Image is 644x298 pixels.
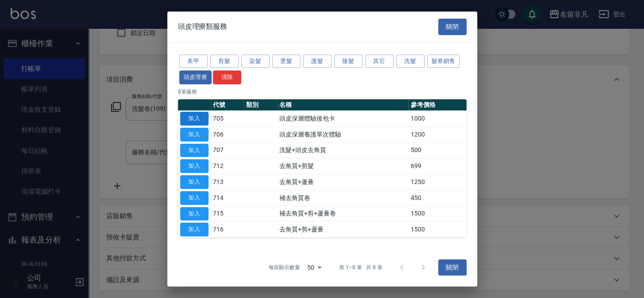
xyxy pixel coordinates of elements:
[409,206,467,222] td: 1500
[277,99,409,111] th: 名稱
[277,206,409,222] td: 補去角質+剪+蘆薈卷
[211,126,244,142] td: 706
[409,174,467,190] td: 1250
[180,159,208,173] button: 加入
[409,99,467,111] th: 參考價格
[304,255,325,279] div: 50
[213,71,241,84] button: 清除
[180,128,208,141] button: 加入
[365,54,393,68] button: 其它
[277,126,409,142] td: 頭皮深層養護單次體驗
[211,190,244,206] td: 714
[409,110,467,126] td: 1000
[268,263,300,271] p: 每頁顯示數量
[438,259,467,276] button: 關閉
[180,143,208,157] button: 加入
[211,222,244,238] td: 716
[409,142,467,158] td: 500
[396,54,424,68] button: 洗髮
[334,54,362,68] button: 接髮
[244,99,277,111] th: 類別
[211,110,244,126] td: 705
[303,54,332,68] button: 護髮
[180,191,208,205] button: 加入
[277,158,409,174] td: 去角質+剪髮
[277,142,409,158] td: 洗髮+頭皮去角質
[409,222,467,238] td: 1500
[339,263,382,271] p: 第 1–8 筆 共 8 筆
[179,54,208,68] button: 美甲
[211,174,244,190] td: 713
[277,190,409,206] td: 補去角質卷
[409,158,467,174] td: 699
[180,207,208,220] button: 加入
[180,223,208,236] button: 加入
[211,206,244,222] td: 715
[277,174,409,190] td: 去角質+蘆薈
[179,71,212,84] button: 頭皮理療
[180,112,208,125] button: 加入
[409,126,467,142] td: 1200
[277,110,409,126] td: 頭皮深層體驗後包卡
[438,19,467,35] button: 關閉
[277,222,409,238] td: 去角質+剪+蘆薈
[241,54,270,68] button: 染髮
[211,142,244,158] td: 707
[178,22,228,31] span: 頭皮理療類服務
[272,54,301,68] button: 燙髮
[211,158,244,174] td: 712
[211,99,244,111] th: 代號
[210,54,239,68] button: 剪髮
[178,88,467,96] p: 8 筆服務
[180,175,208,189] button: 加入
[427,54,460,68] button: 髮券銷售
[409,190,467,206] td: 450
